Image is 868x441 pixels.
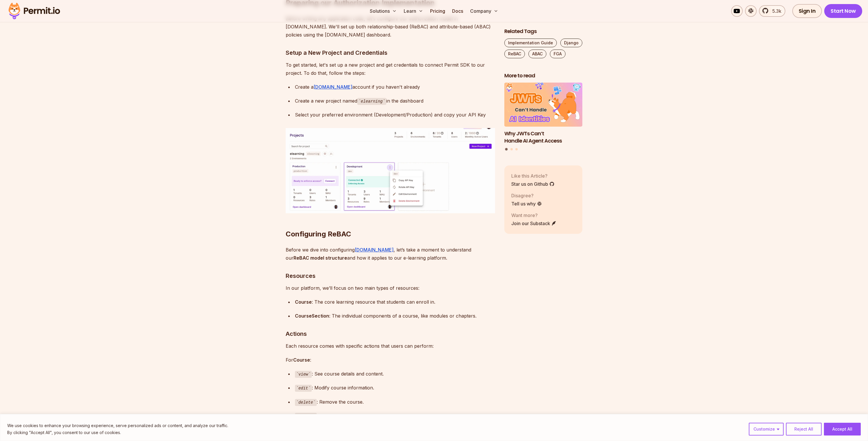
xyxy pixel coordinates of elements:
p: Before writing any application code, let's configure our authorization model in [DOMAIN_NAME]. We... [286,14,495,39]
h2: Configuring ReBAC [286,206,495,239]
button: Solutions [367,5,399,17]
p: Like this Article? [511,172,554,179]
div: Create a account if you haven't already [295,83,495,91]
a: FGA [550,50,566,58]
p: Each resource comes with specific actions that users can perform: [286,342,495,350]
a: Why JWTs Can’t Handle AI Agent AccessWhy JWTs Can’t Handle AI Agent Access [504,83,583,145]
p: For : [286,356,495,364]
a: 5.3k [759,5,785,17]
p: Want more? [511,212,557,219]
button: Customize [749,423,784,435]
img: image.png [286,128,495,213]
div: : Modify course information. [295,384,495,392]
h3: Actions [286,329,495,338]
a: Tell us why [511,200,542,207]
div: Create a new project named in the dashboard [295,97,495,105]
strong: Course [295,299,312,305]
a: Pricing [428,5,447,17]
button: Company [468,5,501,17]
strong: CourseSection [295,313,329,319]
button: Go to slide 3 [515,148,518,151]
a: Star us on Github [511,181,554,187]
div: : Join the course as a student. [295,412,495,420]
h3: Resources [286,271,495,280]
a: Docs [450,5,465,17]
div: : Remove the course. [295,398,495,406]
a: [DOMAIN_NAME] [314,84,352,90]
a: Sign In [792,4,822,18]
button: Reject All [786,423,822,435]
div: : The core learning resource that students can enroll in. [295,298,495,306]
h2: Related Tags [504,28,583,35]
strong: Course [293,357,310,363]
p: We use cookies to enhance your browsing experience, serve personalized ads or content, and analyz... [7,422,228,429]
div: Posts [504,83,583,152]
h2: More to read [504,72,583,79]
button: Learn [401,5,425,17]
code: edit [295,385,312,392]
a: ABAC [528,50,546,58]
p: Disagree? [511,192,542,199]
img: Permit logo [6,1,63,21]
button: Accept All [824,423,861,435]
code: delete [295,399,317,406]
button: Go to slide 1 [505,148,508,151]
p: Before we dive into configuring , let’s take a moment to understand our and how it applies to our... [286,246,495,262]
li: 1 of 3 [504,83,583,145]
a: ReBAC [504,50,525,58]
a: Start Now [824,4,862,18]
strong: ReBAC model structure [293,255,347,261]
a: Django [560,39,582,47]
p: To get started, let's set up a new project and get credentials to connect Permit SDK to our proje... [286,61,495,77]
img: Why JWTs Can’t Handle AI Agent Access [504,83,583,127]
span: 5.3k [769,8,781,14]
h3: Why JWTs Can’t Handle AI Agent Access [504,130,583,145]
div: : The individual components of a course, like modules or chapters. [295,312,495,320]
h3: Setup a New Project and Credentials [286,48,495,57]
div: Select your preferred environment (Development/Production) and copy your API Key [295,111,495,119]
code: view [295,371,312,378]
p: By clicking "Accept All", you consent to our use of cookies. [7,429,228,436]
a: Join our Substack [511,220,557,227]
a: Implementation Guide [504,39,557,47]
div: : See course details and content. [295,370,495,378]
code: elearning [357,98,386,105]
p: In our platform, we’ll focus on two main types of resources: [286,284,495,292]
code: enroll [295,413,317,420]
a: [DOMAIN_NAME] [355,247,394,253]
button: Go to slide 2 [510,148,513,151]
